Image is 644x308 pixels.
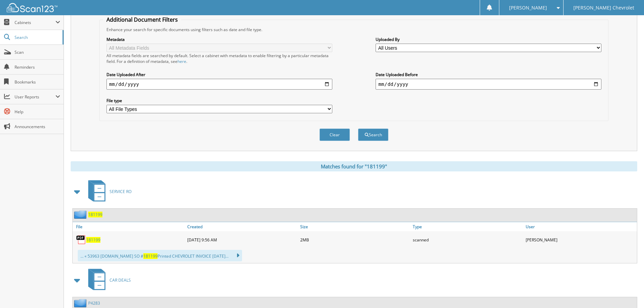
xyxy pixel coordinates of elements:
button: Search [358,128,388,141]
span: User Reports [15,94,55,100]
span: [PERSON_NAME] [509,6,547,10]
span: Reminders [15,64,60,70]
span: Bookmarks [15,79,60,85]
label: File type [106,98,332,103]
span: 181199 [143,253,158,259]
span: Announcements [15,124,60,129]
div: scanned [411,233,524,246]
a: Created [186,222,299,231]
img: scan123-logo-white.svg [7,3,57,12]
span: Scan [15,49,60,55]
span: SERVICE RO [110,189,132,194]
span: [PERSON_NAME] Chevrolet [573,6,634,10]
span: CAR DEALS [110,277,131,283]
div: All metadata fields are searched by default. Select a cabinet with metadata to enable filtering b... [106,53,332,64]
a: User [524,222,637,231]
div: Matches found for "181199" [71,161,637,171]
label: Uploaded By [376,37,601,42]
div: 2MB [299,233,411,246]
a: Type [411,222,524,231]
button: Clear [319,128,350,141]
span: Cabinets [15,20,55,25]
a: here [177,58,186,64]
span: Help [15,109,60,115]
input: end [376,79,601,90]
label: Date Uploaded After [106,72,332,77]
span: Search [15,34,59,40]
a: 181199 [86,237,100,243]
a: Size [299,222,411,231]
img: folder2.png [74,210,88,219]
a: CAR DEALS [84,267,131,293]
div: Enhance your search for specific documents using filters such as date and file type. [103,27,605,32]
a: File [73,222,186,231]
input: start [106,79,332,90]
iframe: Chat Widget [610,276,644,308]
label: Metadata [106,37,332,42]
a: SERVICE RO [84,178,132,205]
div: [PERSON_NAME] [524,233,637,246]
div: ... « 53963 [DOMAIN_NAME] SO # Printed CHEVROLET INVOICE [DATE]... [78,250,242,261]
a: 181199 [88,212,102,217]
a: P4283 [88,300,100,306]
img: folder2.png [74,299,88,307]
div: [DATE] 9:56 AM [186,233,299,246]
label: Date Uploaded Before [376,72,601,77]
legend: Additional Document Filters [103,16,181,23]
img: PDF.png [76,235,86,245]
